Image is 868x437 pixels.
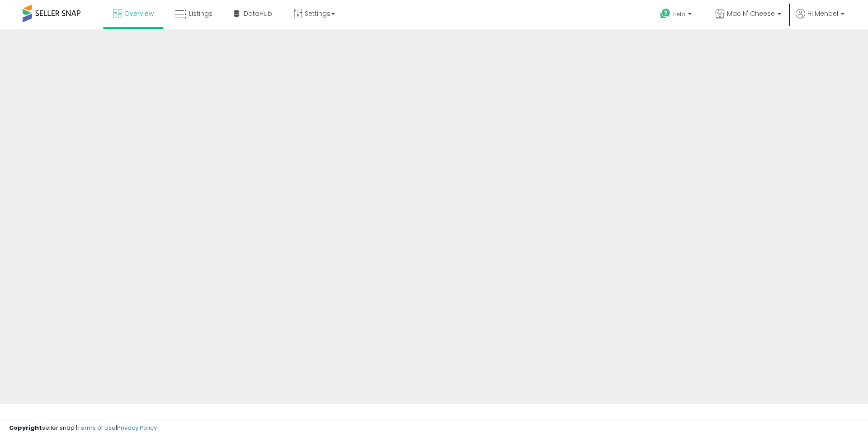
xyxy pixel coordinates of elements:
a: Hi Mendel [796,9,844,29]
span: DataHub [244,9,272,18]
span: Help [673,10,685,18]
span: Listings [189,9,212,18]
i: Get Help [660,8,671,19]
span: Overview [124,9,154,18]
span: Mac N' Cheese [727,9,775,18]
span: Hi Mendel [807,9,838,18]
a: Help [653,1,701,29]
